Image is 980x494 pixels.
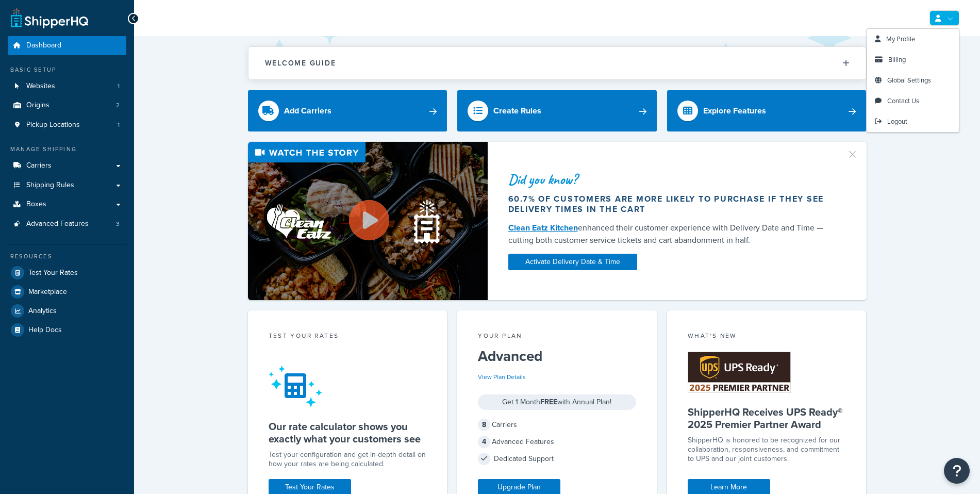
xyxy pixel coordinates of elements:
span: 1 [118,121,120,129]
span: 4 [478,436,490,448]
span: Websites [26,82,55,91]
a: Contact Us [867,91,959,111]
span: Dashboard [26,41,61,50]
h2: Welcome Guide [265,59,336,67]
div: Manage Shipping [8,145,126,154]
span: Shipping Rules [26,181,74,190]
a: Marketplace [8,283,126,301]
a: Logout [867,111,959,132]
div: Test your rates [269,331,427,343]
a: Billing [867,50,959,70]
span: Carriers [26,161,52,170]
li: Advanced Features [8,215,126,234]
a: Pickup Locations1 [8,116,126,135]
span: 1 [118,82,120,91]
div: Test your configuration and get in-depth detail on how your rates are being calculated. [269,450,427,469]
span: Help Docs [28,326,62,335]
span: Logout [887,117,907,126]
a: Websites1 [8,77,126,96]
span: Contact Us [887,96,919,106]
div: Did you know? [508,172,834,187]
a: Create Rules [457,90,657,131]
a: Global Settings [867,70,959,91]
div: Advanced Features [478,435,636,449]
span: Global Settings [887,75,931,85]
span: 3 [116,220,120,228]
a: Dashboard [8,36,126,55]
span: Pickup Locations [26,121,80,129]
span: Origins [26,101,49,110]
span: Billing [888,55,906,64]
span: Analytics [28,307,57,316]
a: View Plan Details [478,372,526,382]
div: Explore Features [703,104,766,118]
div: enhanced their customer experience with Delivery Date and Time — cutting both customer service ti... [508,222,834,246]
span: My Profile [886,34,915,44]
span: 2 [116,101,120,110]
div: What's New [688,331,846,343]
button: Welcome Guide [248,47,866,79]
div: Add Carriers [284,104,331,118]
h5: ShipperHQ Receives UPS Ready® 2025 Premier Partner Award [688,406,846,431]
div: 60.7% of customers are more likely to purchase if they see delivery times in the cart [508,194,834,215]
a: Analytics [8,302,126,320]
div: Carriers [478,418,636,432]
span: Marketplace [28,288,67,297]
strong: FREE [540,397,557,407]
h5: Our rate calculator shows you exactly what your customers see [269,420,427,445]
span: Test Your Rates [28,269,78,277]
span: Advanced Features [26,220,89,228]
a: My Profile [867,29,959,50]
button: Open Resource Center [944,458,970,484]
a: Carriers [8,156,126,175]
li: Pickup Locations [8,116,126,135]
div: Resources [8,252,126,261]
div: Create Rules [493,104,541,118]
a: Boxes [8,195,126,214]
a: Activate Delivery Date & Time [508,254,637,270]
li: Origins [8,96,126,115]
div: Get 1 Month with Annual Plan! [478,394,636,410]
a: Shipping Rules [8,176,126,195]
span: 8 [478,419,490,431]
span: Boxes [26,200,46,209]
a: Advanced Features3 [8,215,126,234]
a: Help Docs [8,321,126,339]
a: Test Your Rates [8,264,126,282]
a: Origins2 [8,96,126,115]
p: ShipperHQ is honored to be recognized for our collaboration, responsiveness, and commitment to UP... [688,436,846,464]
div: Your Plan [478,331,636,343]
img: Video thumbnail [248,142,488,300]
h5: Advanced [478,348,636,365]
a: Add Carriers [248,90,447,131]
a: Clean Eatz Kitchen [508,222,578,234]
div: Basic Setup [8,65,126,74]
div: Dedicated Support [478,452,636,466]
a: Explore Features [667,90,867,131]
li: Websites [8,77,126,96]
